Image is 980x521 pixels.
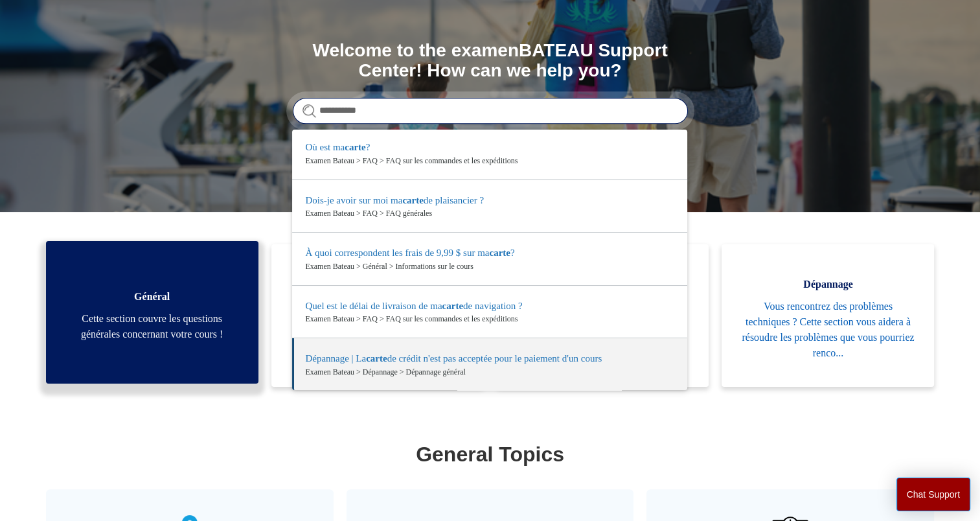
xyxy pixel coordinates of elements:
[366,353,387,364] em: carte
[305,313,674,325] zd-autocomplete-breadcrumbs-multibrand: Examen Bateau > FAQ > FAQ sur les commandes et les expéditions
[46,241,258,384] a: Général Cette section couvre les questions générales concernant votre cours !
[305,353,602,366] zd-autocomplete-title-multibrand: Résultat suggéré 5 Dépannage | La carte de crédit n'est pas acceptée pour le paiement d'un cours
[402,195,423,205] em: carte
[305,207,674,219] zd-autocomplete-breadcrumbs-multibrand: Examen Bateau > FAQ > FAQ générales
[305,366,674,378] zd-autocomplete-breadcrumbs-multibrand: Examen Bateau > Dépannage > Dépannage général
[305,142,370,155] zd-autocomplete-title-multibrand: Résultat suggéré 1 Où est ma carte?
[305,195,484,208] zd-autocomplete-title-multibrand: Résultat suggéré 2 Dois-je avoir sur moi ma carte de plaisancier ?
[291,284,464,300] span: FAQ
[442,301,463,311] em: carte
[345,142,365,152] em: carte
[490,248,510,258] em: carte
[741,277,915,292] span: Dépannage
[305,260,674,272] zd-autocomplete-breadcrumbs-multibrand: Examen Bateau > Général > Informations sur le cours
[305,155,674,167] zd-autocomplete-breadcrumbs-multibrand: Examen Bateau > FAQ > FAQ sur les commandes et les expéditions
[305,248,514,260] zd-autocomplete-title-multibrand: Résultat suggéré 3 À quoi correspondent les frais de 9,99 $ sur ma carte ?
[291,307,464,353] span: Cette section répondra aux questions que vous pourriez avoir et qui ont déjà été posées auparavant !
[896,478,971,511] button: Chat Support
[305,301,522,314] zd-autocomplete-title-multibrand: Résultat suggéré 4 Quel est le délai de livraison de ma carte de navigation ?
[293,98,688,124] input: Search
[271,244,484,387] a: FAQ Cette section répondra aux questions que vous pourriez avoir et qui ont déjà été posées aupar...
[49,439,931,470] h1: General Topics
[65,311,239,342] span: Cette section couvre les questions générales concernant votre cours !
[722,244,934,387] a: Dépannage Vous rencontrez des problèmes techniques ? Cette section vous aidera à résoudre les pro...
[741,299,915,361] span: Vous rencontrez des problèmes techniques ? Cette section vous aidera à résoudre les problèmes que...
[293,41,688,81] h1: Welcome to the examenBATEAU Support Center! How can we help you?
[65,289,239,305] span: Général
